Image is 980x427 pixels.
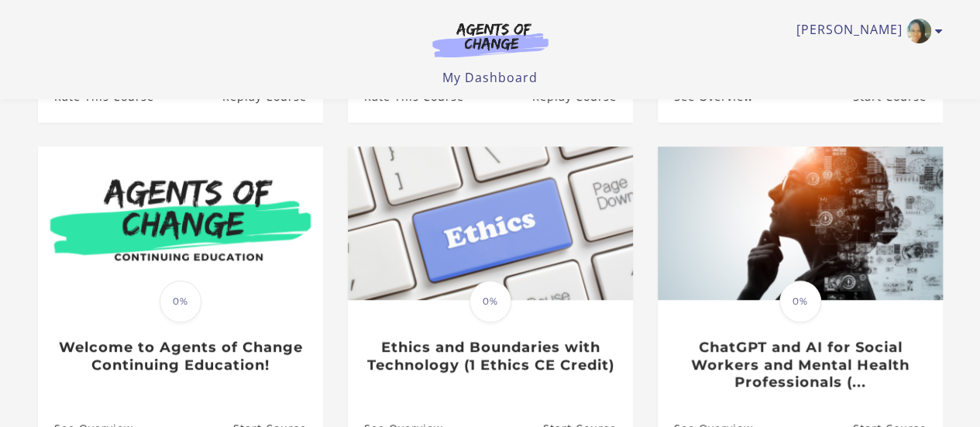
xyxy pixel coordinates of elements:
[38,71,154,122] a: Live Event: Treating Anxiety Disorders: An Overview of DBT, CBT, an...: Rate This Course
[54,339,306,374] h3: Welcome to Agents of Change Continuing Education!
[658,71,753,122] a: Looking for Live Events? NP: See Overview
[160,281,201,322] span: 0%
[222,71,322,122] a: Live Event: Treating Anxiety Disorders: An Overview of DBT, CBT, an...: Resume Course
[779,281,821,322] span: 0%
[852,71,942,122] a: Looking for Live Events? NP: Resume Course
[364,339,616,374] h3: Ethics and Boundaries with Technology (1 Ethics CE Credit)
[469,281,511,322] span: 0%
[674,339,926,391] h3: ChatGPT and AI for Social Workers and Mental Health Professionals (...
[796,19,935,43] a: Toggle menu
[348,71,464,122] a: Live Event (8/22/25) Treating Anxiety Disorders: An Overview of DBT...: Rate This Course
[416,22,565,57] img: Agents of Change Logo
[442,69,538,86] a: My Dashboard
[531,71,632,122] a: Live Event (8/22/25) Treating Anxiety Disorders: An Overview of DBT...: Resume Course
